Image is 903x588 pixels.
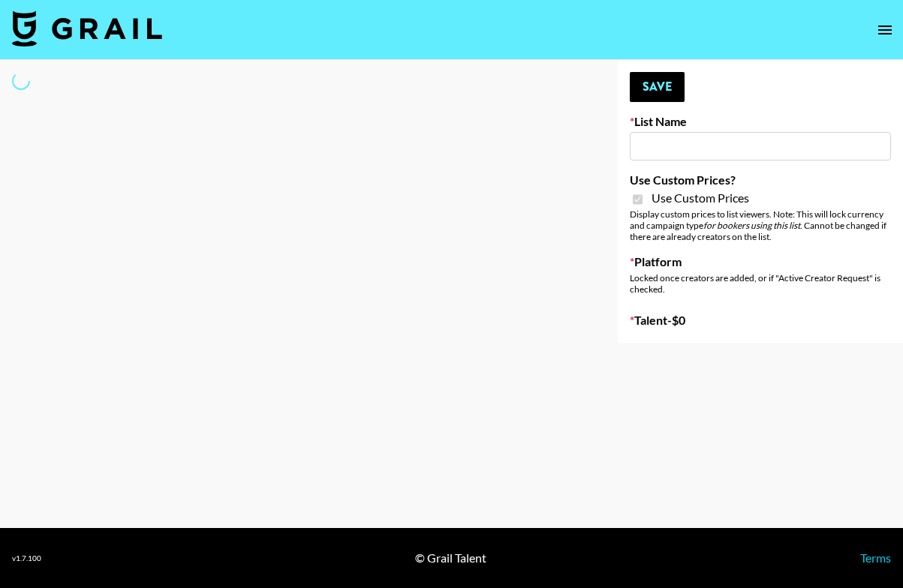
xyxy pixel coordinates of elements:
div: v 1.7.100 [12,553,41,563]
div: Display custom prices to list viewers. Note: This will lock currency and campaign type . Cannot b... [630,208,891,242]
button: Save [630,72,685,102]
label: Use Custom Prices? [630,172,891,187]
span: Use Custom Prices [652,190,749,205]
div: © Grail Talent [415,550,486,565]
img: Grail Talent [12,10,162,46]
a: Terms [860,550,891,565]
em: for bookers using this list [703,220,800,231]
label: List Name [630,114,891,129]
label: Talent - $ 0 [630,313,891,328]
button: open drawer [870,15,900,45]
label: Platform [630,254,891,269]
div: Locked once creators are added, or if "Active Creator Request" is checked. [630,272,891,295]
